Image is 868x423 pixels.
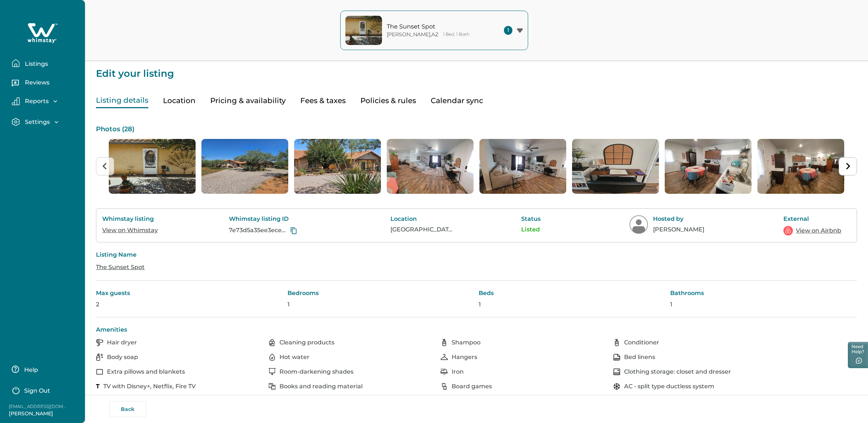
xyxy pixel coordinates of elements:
p: 1 Bed, 1 Bath [443,32,470,37]
button: Back [109,401,146,417]
p: Body soap [107,354,138,361]
p: [PERSON_NAME] [9,410,67,418]
p: Whimstay listing [102,215,161,223]
li: 2 of 28 [201,139,288,194]
p: 2 [96,301,283,308]
p: T [96,383,100,390]
p: Amenities [96,326,857,333]
button: Sign Out [12,382,77,397]
img: amenity-icon [613,383,620,390]
button: Pricing & availability [210,93,286,108]
p: Reviews [23,79,49,86]
img: amenity-icon [613,339,620,346]
p: 1 [670,301,857,308]
p: Whimstay listing ID [229,215,322,223]
p: Edit your listing [96,61,857,79]
p: TV with Disney+, Netflix, Fire TV [103,383,196,390]
p: Extra pillows and blankets [107,368,185,375]
button: Settings [12,118,79,126]
p: [GEOGRAPHIC_DATA], [GEOGRAPHIC_DATA], [GEOGRAPHIC_DATA] [390,226,453,233]
button: Fees & taxes [300,93,346,108]
img: amenity-icon [268,354,276,361]
img: list-photos [757,139,844,194]
p: Listing Name [96,251,857,258]
p: Board games [452,383,492,390]
p: Settings [23,118,50,126]
li: 6 of 28 [572,139,659,194]
p: Cleaning products [279,339,334,346]
p: Help [22,366,38,374]
p: Location [390,215,453,223]
p: Status [521,215,561,223]
p: Conditioner [624,339,659,346]
button: Calendar sync [431,93,483,108]
p: Bedrooms [288,290,475,297]
img: list-photos [572,139,659,194]
p: Bed linens [624,354,655,361]
p: Books and reading material [279,383,363,390]
p: Hangers [452,354,477,361]
li: 7 of 28 [665,139,752,194]
button: Reports [12,97,79,105]
a: View on Airbnb [796,226,841,235]
img: amenity-icon [268,368,276,375]
p: 1 [479,301,666,308]
img: amenity-icon [613,368,620,375]
img: amenity-icon [441,368,448,375]
span: 1 [504,26,512,35]
p: Hot water [279,354,309,361]
img: amenity-icon [441,354,448,361]
p: Beds [479,290,666,297]
button: Policies & rules [360,93,416,108]
a: The Sunset Spot [96,264,145,271]
img: amenity-icon [96,368,103,375]
img: list-photos [665,139,752,194]
img: amenity-icon [613,354,620,361]
p: Hosted by [653,215,715,223]
img: list-photos [479,139,566,194]
p: Shampoo [452,339,481,346]
p: Max guests [96,290,283,297]
p: [EMAIL_ADDRESS][DOMAIN_NAME] [9,403,67,410]
p: 7e73d5a35ee3ece574579a898cb32fe8 [229,227,289,234]
li: 4 of 28 [387,139,474,194]
button: Listings [12,56,79,71]
button: Reviews [12,76,79,91]
img: amenity-icon [441,339,448,346]
img: amenity-icon [268,383,276,390]
a: View on Whimstay [102,227,158,234]
p: Hair dryer [107,339,137,346]
p: [PERSON_NAME] , AZ [387,31,438,38]
img: list-photos [201,139,288,194]
button: Help [12,362,77,377]
button: Next slide [839,157,857,175]
img: amenity-icon [96,354,103,361]
img: amenity-icon [96,339,103,346]
li: 8 of 28 [757,139,844,194]
p: Listed [521,226,561,233]
img: list-photos [294,139,381,194]
button: property-coverThe Sunset Spot[PERSON_NAME],AZ1 Bed, 1 Bath1 [340,11,528,50]
img: property-cover [345,16,382,45]
p: Reports [23,98,49,105]
img: amenity-icon [441,383,448,390]
p: The Sunset Spot [387,23,486,30]
p: Clothing storage: closet and dresser [624,368,731,375]
p: AC - split type ductless system [624,383,714,390]
p: [PERSON_NAME] [653,226,715,233]
p: Iron [452,368,464,375]
button: Listing details [96,93,148,108]
li: 3 of 28 [294,139,381,194]
button: Location [163,93,196,108]
p: External [783,215,842,223]
p: Room-darkening shades [279,368,353,375]
button: Previous slide [96,157,114,175]
p: Sign Out [24,387,50,394]
li: 5 of 28 [479,139,566,194]
p: Listings [23,60,48,68]
p: 1 [288,301,475,308]
img: amenity-icon [268,339,276,346]
img: list-photos [109,139,196,194]
li: 1 of 28 [109,139,196,194]
img: list-photos [387,139,474,194]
